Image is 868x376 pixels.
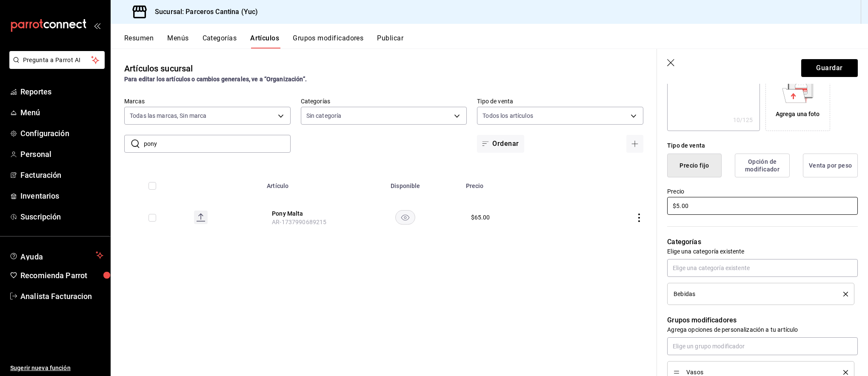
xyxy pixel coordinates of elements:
div: Agrega una foto [776,110,820,119]
div: Agrega una foto [768,68,828,129]
span: Menú [20,107,103,118]
span: Suscripción [20,211,103,222]
button: delete [837,292,848,296]
span: AR-1737990689215 [272,219,326,225]
span: Sin categoría [306,111,342,120]
p: Categorías [667,237,858,247]
div: navigation tabs [124,34,868,48]
button: Opción de modificador [735,154,790,177]
button: Resumen [124,34,154,48]
th: Disponible [350,170,461,197]
input: Elige un grupo modificador [667,337,858,355]
span: Personal [20,148,103,160]
h3: Sucursal: Parceros Cantina (Yuc) [148,7,258,17]
button: Pregunta a Parrot AI [9,51,105,69]
input: $0.00 [667,197,858,215]
button: availability-product [395,210,415,225]
button: Precio fijo [667,154,722,177]
div: Artículos sucursal [124,62,193,75]
button: Guardar [801,59,858,77]
div: $ 65.00 [471,213,490,222]
button: Menús [167,34,188,48]
span: Vasos [686,369,831,375]
p: Elige una categoría existente [667,247,858,256]
label: Tipo de venta [477,98,643,104]
th: Artículo [262,170,350,197]
button: Venta por peso [803,154,858,177]
div: Tipo de venta [667,141,858,150]
span: Inventarios [20,190,103,202]
p: Agrega opciones de personalización a tu artículo [667,325,858,334]
button: Categorías [203,34,237,48]
button: edit-product-location [272,209,340,218]
span: Reportes [20,86,103,97]
th: Precio [461,170,569,197]
a: Pregunta a Parrot AI [6,62,105,71]
span: Recomienda Parrot [20,270,103,281]
span: Bebidas [674,291,695,297]
label: Marcas [124,98,291,104]
span: Analista Facturacion [20,291,103,302]
input: Elige una categoría existente [667,259,858,277]
button: Publicar [377,34,403,48]
button: Artículos [250,34,279,48]
button: Ordenar [477,135,524,153]
span: Pregunta a Parrot AI [23,56,91,65]
input: Buscar artículo [144,135,291,152]
span: Configuración [20,128,103,139]
span: Sugerir nueva función [10,364,103,373]
button: delete [837,370,848,375]
strong: Para editar los artículos o cambios generales, ve a “Organización”. [124,76,307,83]
button: Grupos modificadores [293,34,363,48]
label: Categorías [301,98,467,104]
div: 10 /125 [733,116,753,124]
span: Todas las marcas, Sin marca [130,111,207,120]
span: Facturación [20,169,103,181]
button: actions [635,214,643,222]
p: Grupos modificadores [667,315,858,325]
span: Todos los artículos [483,111,533,120]
label: Precio [667,188,858,194]
button: open_drawer_menu [94,22,100,29]
span: Ayuda [20,250,92,260]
